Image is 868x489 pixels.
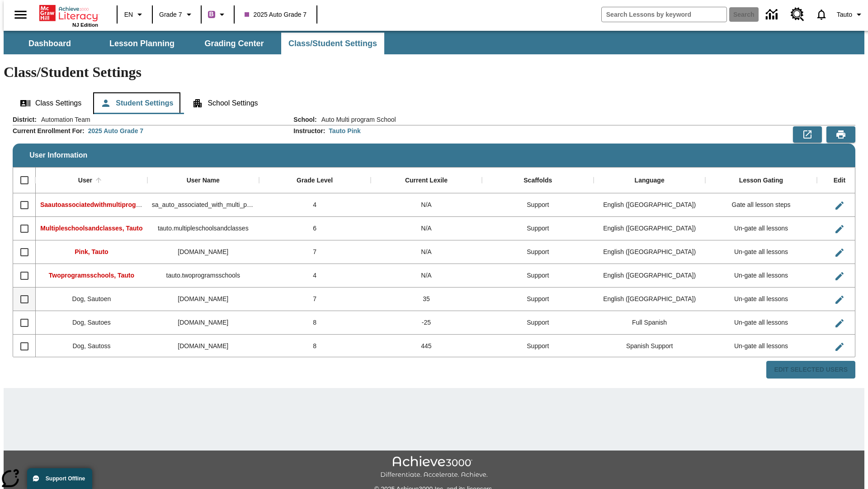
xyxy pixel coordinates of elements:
button: Open side menu [7,1,34,28]
h2: Instructor : [293,127,325,135]
button: School Settings [185,92,265,114]
button: Grade: Grade 7, Select a grade [156,6,198,23]
div: English (US) [594,288,705,311]
h2: School : [293,116,316,124]
button: Grading Center [189,33,279,54]
div: Tauto Pink [329,126,361,135]
div: sautoss.dog [147,335,259,358]
div: Support [482,240,594,264]
span: Dog, Sautoss [72,342,110,350]
div: Class/Student Settings [13,92,855,114]
span: Dog, Sautoes [72,319,111,326]
div: 8 [259,335,371,358]
div: Un-gate all lessons [705,240,817,264]
div: 445 [371,335,482,358]
div: User [78,177,92,185]
div: Un-gate all lessons [705,264,817,288]
div: -25 [371,311,482,335]
span: Multipleschoolsandclasses, Tauto [40,225,142,232]
div: Support [482,288,594,311]
div: Support [482,311,594,335]
a: Notifications [810,3,833,26]
div: English (US) [594,264,705,288]
input: search field [602,7,726,22]
h1: Class/Student Settings [4,64,864,81]
div: Current Lexile [405,177,448,185]
div: tauto.multipleschoolsandclasses [147,217,259,240]
div: Lesson Gating [739,177,783,185]
span: B [209,9,214,20]
div: 4 [259,264,371,288]
button: Class Settings [13,92,89,114]
button: Support Offline [27,468,92,489]
div: Support [482,193,594,217]
span: Grade 7 [159,10,182,19]
div: Un-gate all lessons [705,335,817,358]
div: Full Spanish [594,311,705,335]
div: Edit [834,177,845,185]
div: User Information [13,115,855,379]
div: sautoen.dog [147,288,259,311]
button: Edit User [830,220,849,238]
span: Auto Multi program School [317,115,396,124]
div: 2025 Auto Grade 7 [88,126,143,135]
div: Scaffolds [524,177,552,185]
div: N/A [371,193,482,217]
div: Un-gate all lessons [705,311,817,335]
div: English (US) [594,240,705,264]
div: sa_auto_associated_with_multi_program_classes [147,193,259,217]
img: Achieve3000 Differentiate Accelerate Achieve [380,456,488,479]
div: Home [39,3,98,28]
div: sautoes.dog [147,311,259,335]
div: SubNavbar [4,33,385,54]
button: Language: EN, Select a language [120,6,149,23]
button: Edit User [830,314,849,332]
div: Gate all lesson steps [705,193,817,217]
span: EN [124,10,133,19]
button: Edit User [830,338,849,356]
div: Spanish Support [594,335,705,358]
div: 7 [259,240,371,264]
button: Export to CSV [793,126,822,143]
div: Support [482,264,594,288]
div: Language [635,177,665,185]
span: NJ Edition [72,22,98,28]
div: Un-gate all lessons [705,217,817,240]
span: Support Offline [46,475,85,482]
div: Grade Level [297,177,333,185]
span: Dog, Sautoen [72,295,111,302]
div: English (US) [594,193,705,217]
div: English (US) [594,217,705,240]
button: Edit User [830,197,849,215]
div: 8 [259,311,371,335]
div: Support [482,217,594,240]
a: Resource Center, Will open in new tab [785,2,810,27]
div: Support [482,335,594,358]
a: Home [39,4,98,22]
button: Edit User [830,244,849,262]
h2: Current Enrollment For : [13,127,85,135]
div: N/A [371,264,482,288]
button: Class/Student Settings [281,33,384,54]
div: User Name [187,177,220,185]
div: tauto.twoprogramsschools [147,264,259,288]
span: 2025 Auto Grade 7 [245,10,307,19]
div: N/A [371,217,482,240]
button: Boost Class color is purple. Change class color [204,6,231,23]
button: Student Settings [93,92,180,114]
div: Un-gate all lessons [705,288,817,311]
div: 35 [371,288,482,311]
button: Edit User [830,267,849,285]
span: Pink, Tauto [75,248,108,255]
button: Dashboard [5,33,95,54]
button: Print Preview [826,126,855,143]
span: User Information [29,151,87,159]
div: tauto.pink [147,240,259,264]
div: SubNavbar [4,31,864,54]
a: Data Center [760,2,785,27]
button: Lesson Planning [97,33,187,54]
div: 4 [259,193,371,217]
span: Automation Team [37,115,90,124]
div: 7 [259,288,371,311]
h2: District : [13,116,37,124]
